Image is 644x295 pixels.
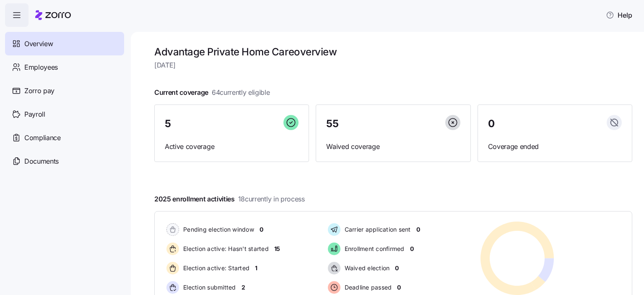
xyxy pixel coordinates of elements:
a: Zorro pay [5,79,124,102]
a: Payroll [5,102,124,126]
span: 5 [165,119,171,129]
span: 1 [255,264,257,272]
span: Zorro pay [24,86,55,96]
span: Payroll [24,109,45,120]
span: Waived election [342,264,390,272]
span: Election active: Started [181,264,249,272]
span: Election submitted [181,283,236,292]
span: Overview [24,39,53,49]
span: 0 [410,245,414,253]
span: Current coverage [154,87,270,98]
span: Carrier application sent [342,225,411,234]
span: 0 [395,264,399,272]
span: 0 [397,283,401,292]
span: 0 [488,119,495,129]
a: Employees [5,55,124,79]
span: Active coverage [165,141,299,152]
span: 15 [274,245,280,253]
span: 55 [326,119,338,129]
span: Coverage ended [488,141,622,152]
span: Pending election window [181,225,254,234]
span: Election active: Hasn't started [181,245,269,253]
span: 0 [260,225,263,234]
button: Help [599,7,639,23]
a: Compliance [5,126,124,149]
span: Compliance [24,133,61,143]
a: Documents [5,149,124,173]
span: 64 currently eligible [212,87,270,98]
span: Deadline passed [342,283,392,292]
a: Overview [5,32,124,55]
h1: Advantage Private Home Care overview [154,45,632,58]
span: Employees [24,62,58,73]
span: Help [606,10,632,20]
span: 2 [241,283,245,292]
span: 18 currently in process [238,194,305,204]
span: Enrollment confirmed [342,245,405,253]
span: 2025 enrollment activities [154,194,305,204]
span: 0 [416,225,420,234]
span: Waived coverage [326,141,460,152]
span: [DATE] [154,60,632,70]
span: Documents [24,156,59,167]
